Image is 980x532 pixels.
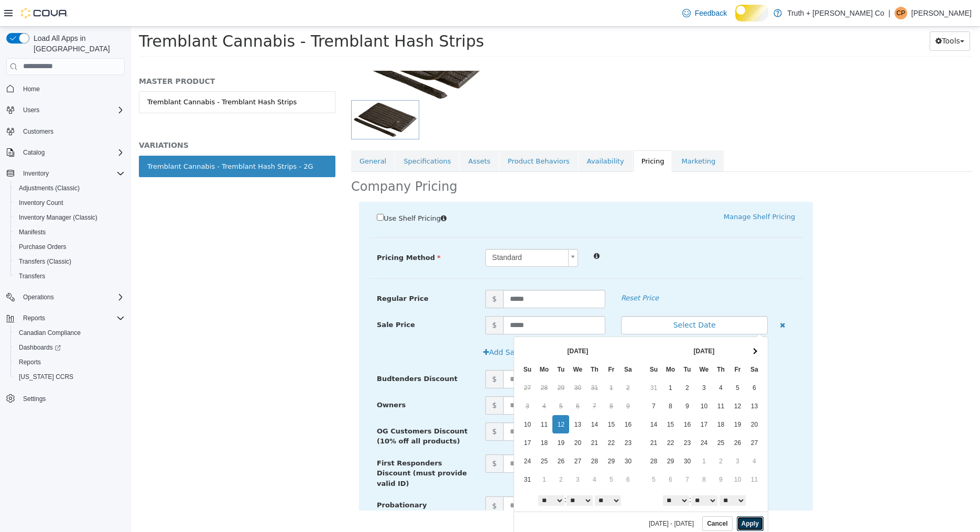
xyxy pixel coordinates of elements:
span: Catalog [19,146,125,159]
td: 25 [405,425,421,443]
span: Canadian Compliance [19,329,81,337]
button: Home [2,81,129,96]
td: 23 [488,407,505,425]
span: $ [354,428,372,446]
a: Availability [448,124,502,146]
span: Load All Apps in [GEOGRAPHIC_DATA] [29,33,125,54]
a: Specifications [264,124,328,146]
a: Inventory Count [15,197,68,209]
td: 5 [421,370,438,388]
button: Cancel [571,490,601,504]
td: 17 [388,407,405,425]
span: Users [19,104,125,116]
a: [US_STATE] CCRS [15,371,78,383]
td: 3 [438,443,455,462]
button: Tools [799,5,839,24]
th: Mo [405,333,421,352]
td: 21 [514,407,531,425]
a: General [220,124,264,146]
button: Operations [19,291,58,303]
button: Users [2,103,129,117]
td: 13 [438,388,455,407]
div: : [387,465,510,481]
a: Adjustments (Classic) [15,182,84,194]
p: Truth + [PERSON_NAME] Co [787,7,884,19]
span: Purchase Orders [19,243,67,251]
td: 4 [455,443,472,462]
span: Inventory [19,167,125,180]
td: 19 [421,407,438,425]
span: First Responders Discount (must provide valid ID) [246,432,336,461]
td: 4 [581,352,598,370]
a: Feedback [678,3,731,24]
a: Pricing [502,124,542,146]
td: 9 [581,443,598,462]
td: 21 [455,407,472,425]
td: 6 [488,443,505,462]
td: 24 [388,425,405,443]
td: 27 [615,407,631,425]
div: : [514,465,633,481]
th: Tu [421,333,438,352]
button: Inventory [2,166,129,181]
span: Sale Price [246,294,284,302]
td: 31 [388,443,405,462]
button: Inventory Manager (Classic) [10,210,129,225]
td: 6 [531,443,548,462]
td: 2 [548,352,564,370]
a: Home [19,83,44,95]
td: 5 [472,443,488,462]
td: 30 [488,425,505,443]
span: Use Shelf Pricing [253,188,310,196]
td: 2 [581,425,598,443]
td: 22 [531,407,548,425]
span: Customers [23,127,53,136]
th: [DATE] [405,315,488,333]
th: Fr [598,333,615,352]
td: 28 [514,425,531,443]
td: 15 [531,388,548,407]
button: Purchase Orders [10,240,129,254]
th: Th [455,333,472,352]
td: 2 [421,443,438,462]
th: Sa [488,333,505,352]
a: Dashboards [10,340,129,355]
span: CP [897,7,906,19]
td: 2 [488,352,505,370]
span: Adjustments (Classic) [15,182,125,194]
em: Reset Price [490,267,528,275]
a: Manifests [15,226,50,238]
span: $ [354,370,372,388]
button: Add Sale [346,316,396,335]
span: Reports [15,356,125,368]
span: Purchase Orders [15,241,125,253]
button: Reports [19,312,49,324]
nav: Complex example [6,77,125,433]
a: Assets [329,124,367,146]
td: 8 [531,370,548,388]
td: 26 [598,407,615,425]
td: 23 [548,407,564,425]
td: 18 [405,407,421,425]
td: 1 [472,352,488,370]
td: 1 [564,425,581,443]
td: 3 [564,352,581,370]
button: Apply [606,490,633,504]
input: Dark Mode [735,5,768,21]
span: $ [354,289,372,308]
td: 16 [488,388,505,407]
span: Transfers (Classic) [19,257,71,266]
span: Inventory Count [19,199,63,207]
button: Catalog [2,145,129,160]
span: Operations [19,291,125,303]
td: 24 [564,407,581,425]
h5: VARIATIONS [8,114,204,123]
p: [PERSON_NAME] [911,7,972,19]
td: 8 [564,443,581,462]
button: Select Date [490,289,637,308]
a: Product Behaviors [368,124,447,146]
span: Reports [19,312,125,324]
td: 29 [421,352,438,370]
span: OG Customers Discount (10% off all products) [246,400,336,419]
button: Users [19,104,43,116]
